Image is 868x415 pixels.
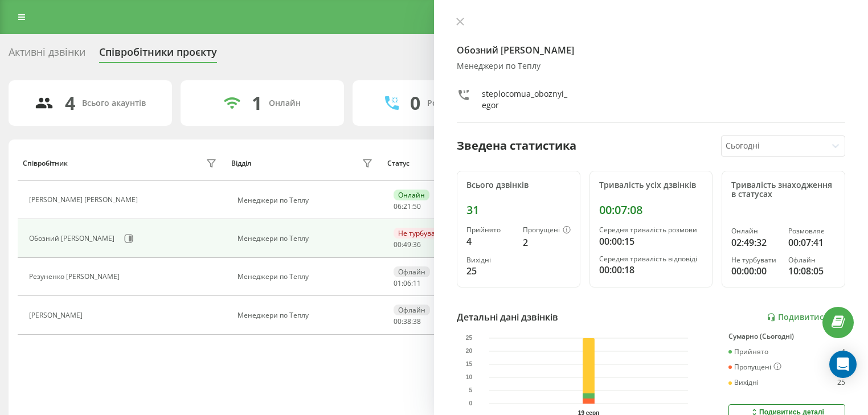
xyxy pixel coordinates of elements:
[427,98,482,108] div: Розмовляють
[788,264,836,278] div: 10:08:05
[9,46,85,64] div: Активні дзвінки
[457,61,845,71] div: Менеджери по Теплу
[413,317,421,326] span: 38
[599,255,703,263] div: Середня тривалість відповіді
[731,180,836,200] div: Тривалість знаходження в статусах
[466,374,473,380] text: 10
[29,196,141,204] div: [PERSON_NAME] [PERSON_NAME]
[788,256,836,264] div: Офлайн
[841,348,845,356] div: 4
[466,335,473,341] text: 25
[469,387,472,393] text: 5
[387,159,410,167] div: Статус
[457,310,558,324] div: Детальні дані дзвінків
[23,159,68,167] div: Співробітник
[238,196,376,204] div: Менеджери по Теплу
[394,240,402,249] span: 00
[238,235,376,243] div: Менеджери по Теплу
[252,92,262,114] div: 1
[599,263,703,277] div: 00:00:18
[231,159,251,167] div: Відділ
[829,351,857,378] div: Open Intercom Messenger
[728,348,768,356] div: Прийнято
[394,203,421,211] div: : :
[728,379,759,387] div: Вихідні
[523,226,571,235] div: Пропущені
[394,278,402,288] span: 01
[413,202,421,211] span: 50
[466,203,571,217] div: 31
[99,46,217,64] div: Співробітники проєкту
[238,273,376,281] div: Менеджери по Теплу
[466,180,571,190] div: Всього дзвінків
[728,332,845,340] div: Сумарно (Сьогодні)
[599,235,703,248] div: 00:00:15
[731,256,779,264] div: Не турбувати
[65,92,75,114] div: 4
[403,317,411,326] span: 38
[403,278,411,288] span: 06
[482,88,571,111] div: steplocomua_oboznyi_egor
[599,226,703,234] div: Середня тривалість розмови
[394,241,421,249] div: : :
[394,202,402,211] span: 06
[599,180,703,190] div: Тривалість усіх дзвінків
[403,202,411,211] span: 21
[410,92,420,114] div: 0
[394,318,421,326] div: : :
[413,278,421,288] span: 11
[29,235,117,243] div: Обозний [PERSON_NAME]
[788,236,836,249] div: 00:07:41
[469,400,472,406] text: 0
[82,98,146,108] div: Всього акаунтів
[767,313,845,322] a: Подивитись звіт
[731,227,779,235] div: Онлайн
[466,235,514,248] div: 4
[599,203,703,217] div: 00:07:08
[731,236,779,249] div: 02:49:32
[394,266,430,277] div: Офлайн
[457,43,845,57] h4: Обозний [PERSON_NAME]
[523,236,571,249] div: 2
[466,226,514,234] div: Прийнято
[394,190,429,200] div: Онлайн
[29,273,122,281] div: Резуненко [PERSON_NAME]
[728,363,781,372] div: Пропущені
[837,379,845,387] div: 25
[466,264,514,278] div: 25
[269,98,301,108] div: Онлайн
[413,240,421,249] span: 36
[394,280,421,287] div: : :
[731,264,779,278] div: 00:00:00
[466,348,473,354] text: 20
[394,228,448,239] div: Не турбувати
[403,240,411,249] span: 49
[466,361,473,367] text: 15
[29,311,85,319] div: [PERSON_NAME]
[457,137,576,154] div: Зведена статистика
[394,305,430,315] div: Офлайн
[394,317,402,326] span: 00
[466,256,514,264] div: Вихідні
[788,227,836,235] div: Розмовляє
[238,311,376,319] div: Менеджери по Теплу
